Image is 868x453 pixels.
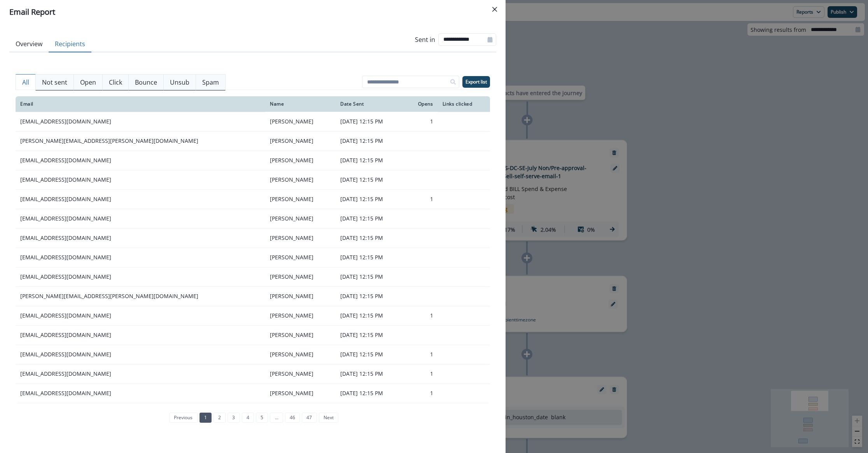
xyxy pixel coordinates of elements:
div: Email Report [9,6,496,18]
td: [PERSON_NAME] [265,325,336,345]
td: [EMAIL_ADDRESS][DOMAIN_NAME] [16,384,265,403]
td: [EMAIL_ADDRESS][DOMAIN_NAME] [16,364,265,384]
p: [DATE] 12:15 PM [340,195,401,203]
p: [DATE] 12:15 PM [340,351,401,358]
td: [EMAIL_ADDRESS][DOMAIN_NAME] [16,209,265,228]
p: [DATE] 12:15 PM [340,312,401,319]
p: [DATE] 12:15 PM [340,331,401,339]
td: [EMAIL_ADDRESS][DOMAIN_NAME] [16,267,265,286]
td: 1 [405,364,438,384]
td: [EMAIL_ADDRESS][DOMAIN_NAME] [16,170,265,189]
td: [PERSON_NAME] [265,151,336,170]
a: Page 47 [302,413,317,423]
td: 1 [405,189,438,209]
p: [DATE] 12:15 PM [340,253,401,261]
td: [EMAIL_ADDRESS][DOMAIN_NAME] [16,151,265,170]
p: [DATE] 12:15 PM [340,389,401,397]
a: Page 46 [285,413,300,423]
td: [PERSON_NAME][EMAIL_ADDRESS][PERSON_NAME][DOMAIN_NAME] [16,131,265,151]
p: [DATE] 12:15 PM [340,176,401,184]
p: [DATE] 12:15 PM [340,215,401,222]
ul: Pagination [167,413,338,423]
td: [PERSON_NAME] [265,228,336,248]
p: [DATE] 12:15 PM [340,292,401,300]
p: Unsub [170,78,189,87]
td: [PERSON_NAME] [265,248,336,267]
div: Opens [410,101,433,107]
button: Overview [9,36,49,52]
td: [EMAIL_ADDRESS][DOMAIN_NAME] [16,189,265,209]
td: [PERSON_NAME] [265,345,336,364]
td: [PERSON_NAME][EMAIL_ADDRESS][PERSON_NAME][DOMAIN_NAME] [16,286,265,306]
td: [PERSON_NAME] [265,267,336,286]
td: [PERSON_NAME] [265,131,336,151]
div: Date Sent [340,101,401,107]
a: Next page [319,413,338,423]
td: [PERSON_NAME] [265,286,336,306]
a: Page 5 [256,413,268,423]
button: Recipients [49,36,91,52]
a: Page 4 [242,413,254,423]
td: [EMAIL_ADDRESS][DOMAIN_NAME] [16,112,265,131]
td: [PERSON_NAME] [265,189,336,209]
p: [DATE] 12:15 PM [340,156,401,164]
a: Page 3 [227,413,240,423]
div: Name [270,101,331,107]
div: Links clicked [443,101,485,107]
td: 1 [405,384,438,403]
td: [PERSON_NAME] [265,112,336,131]
p: [DATE] 12:15 PM [340,137,401,145]
p: [DATE] 12:15 PM [340,234,401,242]
div: Email [20,101,261,107]
td: [EMAIL_ADDRESS][DOMAIN_NAME] [16,306,265,325]
button: Close [488,3,501,16]
p: Spam [202,78,219,87]
td: [PERSON_NAME] [265,384,336,403]
td: 1 [405,112,438,131]
td: [PERSON_NAME] [265,170,336,189]
p: Sent in [415,35,435,44]
p: [DATE] 12:15 PM [340,118,401,125]
td: 1 [405,306,438,325]
td: [EMAIL_ADDRESS][DOMAIN_NAME] [16,228,265,248]
p: Click [109,78,122,87]
td: [EMAIL_ADDRESS][DOMAIN_NAME] [16,325,265,345]
td: 1 [405,345,438,364]
a: Page 2 [213,413,226,423]
p: All [22,78,29,87]
td: [PERSON_NAME] [265,306,336,325]
button: Export list [462,76,490,88]
td: [EMAIL_ADDRESS][DOMAIN_NAME] [16,345,265,364]
p: [DATE] 12:15 PM [340,273,401,281]
p: Export list [465,79,487,85]
td: [PERSON_NAME] [265,209,336,228]
td: [PERSON_NAME] [265,364,336,384]
a: Jump forward [270,413,283,423]
td: [EMAIL_ADDRESS][DOMAIN_NAME] [16,248,265,267]
a: Page 1 is your current page [199,413,212,423]
p: Open [80,78,96,87]
p: Not sent [42,78,67,87]
p: [DATE] 12:15 PM [340,370,401,378]
p: Bounce [135,78,157,87]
